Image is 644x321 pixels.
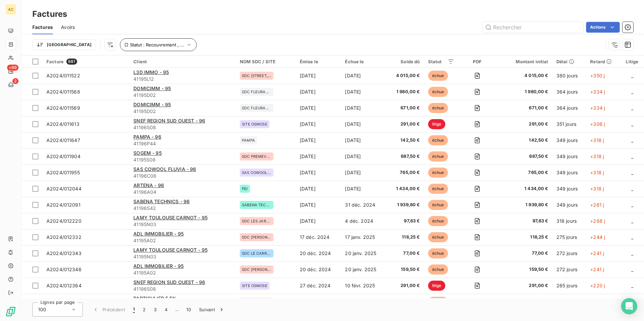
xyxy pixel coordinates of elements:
[500,72,548,79] span: 4 015,00 €
[133,150,162,156] span: SOGEM - 95
[428,248,448,258] span: échue
[390,59,420,64] div: Solde dû
[242,154,271,158] span: SDC PREMEVERE I
[390,72,420,79] span: 4 015,00 €
[46,153,80,159] span: A2024/011904
[242,171,271,175] span: SAS COWOOL FLUVIA
[46,59,64,64] span: Facture
[552,229,586,245] td: 275 jours
[341,261,386,278] td: 20 janv. 2025
[500,218,548,224] span: 97,63 €
[46,170,80,175] span: A2024/011955
[552,132,586,148] td: 349 jours
[296,68,341,84] td: [DATE]
[242,74,271,78] span: SDC [STREET_ADDRESS]
[133,173,232,179] span: 41196C08
[242,90,271,94] span: SDC FLEURANCE
[500,137,548,144] span: 142,50 €
[428,119,446,129] span: litige
[500,234,548,241] span: 118,25 €
[590,153,604,159] span: +318 j
[300,59,337,64] div: Émise le
[88,302,129,317] button: Précédent
[500,59,548,64] div: Montant initial
[296,229,341,245] td: 17 déc. 2024
[133,205,232,212] span: 41196S42
[296,100,341,116] td: [DATE]
[61,24,75,31] span: Avoirs
[500,88,548,95] span: 1 980,00 €
[500,202,548,208] span: 1 939,80 €
[66,59,77,65] span: 981
[341,100,386,116] td: [DATE]
[428,59,454,64] div: Statut
[556,59,582,64] div: Délai
[552,165,586,181] td: 349 jours
[341,84,386,100] td: [DATE]
[390,88,420,95] span: 1 980,00 €
[552,278,586,294] td: 265 jours
[552,294,586,310] td: 262 jours
[242,138,255,142] span: PAMPA
[390,105,420,111] span: 671,00 €
[46,234,82,240] span: A2024/012332
[590,186,604,191] span: +318 j
[552,261,586,278] td: 272 jours
[133,59,232,64] div: Client
[390,202,420,208] span: 1 939,80 €
[345,59,382,64] div: Échue le
[428,168,448,178] span: échue
[46,186,82,191] span: A2024/012044
[296,148,341,165] td: [DATE]
[552,100,586,116] td: 364 jours
[631,105,633,111] span: _
[46,121,79,127] span: A2024/011613
[46,283,82,288] span: A2024/012364
[390,169,420,176] span: 765,00 €
[296,245,341,261] td: 20 déc. 2024
[590,121,605,127] span: +306 j
[341,165,386,181] td: [DATE]
[133,76,232,82] span: 41195L12
[242,106,271,110] span: SDC FLEURANCE
[390,234,420,241] span: 118,25 €
[46,105,80,111] span: A2024/011569
[428,232,448,242] span: échue
[586,22,620,33] button: Actions
[5,4,16,15] div: AC
[390,121,420,128] span: 291,00 €
[133,263,184,269] span: ADL IMMOBILIER - 95
[242,122,267,126] span: SITE OSMOSE
[12,78,19,84] span: 2
[133,92,232,99] span: 41195D02
[32,24,53,31] span: Factures
[133,156,232,163] span: 41195S08
[133,215,207,220] span: LAMY TOULOUSE CARNOT - 95
[631,153,633,159] span: _
[133,140,232,147] span: 41196P44
[428,103,448,113] span: échue
[428,71,448,81] span: échue
[150,302,161,317] button: 3
[590,105,605,111] span: +334 j
[171,304,182,315] span: …
[296,294,341,310] td: 30 déc. 2024
[590,170,604,175] span: +318 j
[552,245,586,261] td: 272 jours
[32,39,96,50] button: [GEOGRAPHIC_DATA]
[133,166,196,172] span: SAS COWOOL FLUVIA - 96
[552,68,586,84] td: 380 jours
[240,59,292,64] div: NOM SDC / SITE
[133,221,232,228] span: 41195N03
[590,234,605,240] span: +244 j
[133,253,232,260] span: 41195N03
[133,85,171,91] span: DOMICIMM - 95
[428,184,448,194] span: échue
[242,251,271,255] span: SDC LE CARRE DES HALLES
[341,148,386,165] td: [DATE]
[500,250,548,257] span: 77,00 €
[590,266,604,272] span: +241 j
[428,264,448,275] span: échue
[631,73,633,78] span: _
[500,185,548,192] span: 1 434,00 €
